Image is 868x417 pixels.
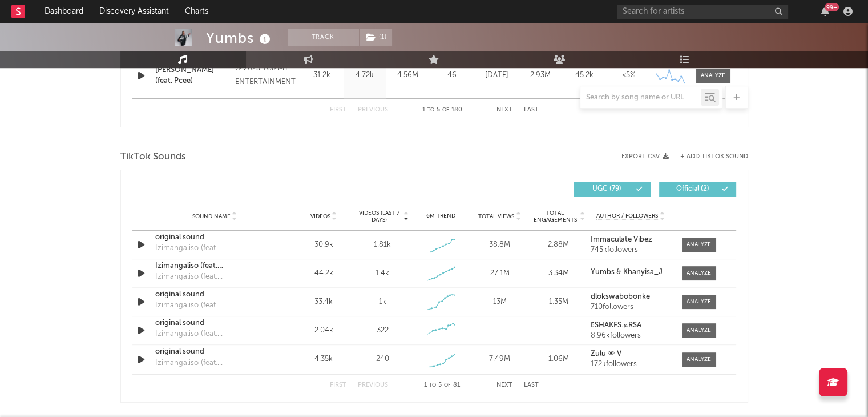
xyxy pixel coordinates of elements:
div: 13M [473,296,526,308]
input: Search by song name or URL [580,93,701,102]
strong: Yumbs & Khanyisa_Jaceni [591,268,681,276]
div: 2.88M [532,239,585,251]
div: [DATE] [478,70,516,81]
strong: Zulu 👁 V [591,350,621,358]
div: Izimangaliso (feat. [GEOGRAPHIC_DATA]) [155,243,274,254]
button: 99+ [821,7,829,16]
button: First [330,107,346,113]
div: 745k followers [591,246,670,254]
div: 7.49M [473,354,526,365]
div: <5% [609,70,648,81]
div: 4.56M [389,70,426,81]
button: Official(2) [659,182,736,197]
div: 710 followers [591,303,670,311]
div: 172k followers [591,360,670,368]
div: © 2023 YUMMY ENTERTAINMENT [235,62,297,89]
div: Izimangaliso (feat. [GEOGRAPHIC_DATA]) [155,300,274,311]
div: 33.4k [297,296,350,308]
div: Izimangaliso (feat. [GEOGRAPHIC_DATA]) [155,358,274,369]
div: Yumbs [206,29,273,47]
div: 2.93M [522,70,560,81]
div: 1.06M [532,354,585,365]
a: original sound [155,346,274,358]
button: Last [524,107,539,113]
span: of [442,107,449,113]
button: + Add TikTok Sound [680,154,748,160]
a: 𐌄SHAKES.𝔁.RSA [591,322,670,330]
a: original sound [155,318,274,329]
span: Videos [310,213,330,220]
button: Last [524,382,539,388]
span: to [429,383,436,388]
span: UGC ( 79 ) [581,186,633,193]
div: 1.81k [374,239,391,251]
a: [PERSON_NAME] (feat. Pcee) [155,65,230,87]
button: Next [496,107,512,113]
div: 1 5 180 [411,103,474,117]
div: 99 + [825,3,839,11]
div: 31.2k [304,70,341,81]
button: Track [288,29,359,46]
a: Yumbs & Khanyisa_Jaceni [591,268,670,276]
button: First [330,382,346,388]
strong: dlokswabobonke [591,293,650,300]
a: original sound [155,289,274,300]
button: Previous [358,382,388,388]
span: Videos (last 7 days) [356,210,402,223]
div: 6M Trend [414,212,467,220]
div: 27.1M [473,268,526,279]
span: of [444,383,451,388]
strong: 𐌄SHAKES.𝔁.RSA [591,322,641,329]
span: Sound Name [192,213,231,220]
div: 1.4k [376,268,389,279]
strong: Immaculate Vibez [591,236,652,243]
span: Total Views [478,213,514,220]
span: to [427,107,434,113]
span: TikTok Sounds [120,150,186,164]
div: 46 [432,70,472,81]
div: 3.34M [532,268,585,279]
div: 2.04k [297,325,350,336]
button: (1) [360,29,392,46]
input: Search for artists [617,5,788,19]
div: 44.2k [297,268,350,279]
a: dlokswabobonke [591,293,670,301]
div: 1.35M [532,296,585,308]
div: Izimangaliso (feat. [GEOGRAPHIC_DATA]) [155,271,274,283]
a: Izimangaliso (feat. [GEOGRAPHIC_DATA]) [155,260,274,272]
div: 45.2k [566,70,604,81]
button: Next [496,382,512,388]
div: 322 [376,325,388,336]
div: Izimangaliso (feat. [GEOGRAPHIC_DATA]) [155,328,274,340]
div: 8.96k followers [591,332,670,340]
div: 4.72k [346,70,383,81]
div: 30.9k [297,239,350,251]
div: 240 [376,354,389,365]
a: original sound [155,232,274,243]
div: 4.35k [297,354,350,365]
span: Official ( 2 ) [667,186,719,193]
a: Zulu 👁 V [591,350,670,358]
span: Author / Followers [596,212,658,220]
div: 1 5 81 [411,379,474,392]
div: 1k [378,296,386,308]
span: Total Engagements [532,210,578,223]
a: Immaculate Vibez [591,236,670,244]
button: Previous [358,107,388,113]
span: ( 1 ) [359,29,393,46]
button: Export CSV [621,153,669,160]
button: UGC(79) [574,182,651,197]
button: + Add TikTok Sound [669,154,748,160]
div: 38.8M [473,239,526,251]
